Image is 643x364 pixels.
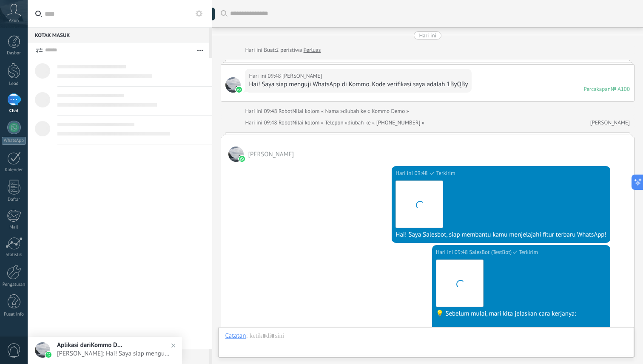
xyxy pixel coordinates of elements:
[57,341,125,349] span: Aplikasi dariKommo Demo
[469,248,512,257] span: SalesBot (TestBot)
[57,350,170,358] span: [PERSON_NAME]: Hai! Saya siap menguji WhatsApp di Kommo. Kode verifikasi saya adalah 1ByQBy
[2,225,26,230] div: Mail
[343,107,409,116] span: diubah ke « Kommo Demo »
[292,119,347,127] span: Nilai kolom « Telepon »
[279,119,292,126] span: Robot
[279,107,292,115] span: Robot
[436,169,455,178] span: Terkirim
[436,248,469,257] div: Hari ini 09:48
[249,72,282,80] div: Hari ini 09:48
[304,46,321,54] a: Perluas
[191,42,209,58] button: Lebih lanjut
[236,87,242,93] img: waba.svg
[2,197,26,203] div: Daftar
[245,107,279,116] div: Hari ini 09:48
[2,252,26,258] div: Statistik
[249,80,468,89] div: Hai! Saya siap menguji WhatsApp di Kommo. Kode verifikasi saya adalah 1ByQBy
[436,327,606,335] div: 💻 Kommo = Tampilan Agen – Profil laptop mewakili agen.
[282,72,322,80] span: Adam Mocha
[2,51,26,56] div: Dasbor
[46,352,51,358] img: waba.svg
[611,85,630,93] div: № A100
[2,312,26,317] div: Pusat Info
[245,46,321,54] div: Buat:
[590,119,630,127] a: [PERSON_NAME]
[2,167,26,173] div: Kalender
[167,339,179,352] img: close_notification.svg
[245,46,264,54] div: Hari ini
[395,169,429,178] div: Hari ini 09:48
[519,248,538,257] span: Terkirim
[28,27,209,42] div: Kotak masuk
[2,81,26,87] div: Lead
[436,310,606,318] div: 💡 Sebelum mulai, mari kita jelaskan cara kerjanya:
[395,231,606,239] div: Hai! Saya Salesbot, siap membantu kamu menjelajahi fitur terbaru WhatsApp!
[9,18,19,24] span: Akun
[419,31,436,40] div: Hari ini
[225,77,241,93] span: Adam Mocha
[28,337,182,364] a: Aplikasi dariKommo Demo[PERSON_NAME]: Hai! Saya siap menguji WhatsApp di Kommo. Kode verifikasi s...
[228,147,244,162] span: Adam Mocha
[2,282,26,288] div: Pengaturan
[2,108,26,114] div: Chat
[239,156,245,162] img: waba.svg
[276,46,302,54] span: 2 peristiwa
[246,332,247,340] span: :
[292,107,343,116] span: Nilai kolom « Nama »
[248,150,294,158] span: Adam Mocha
[583,85,610,93] div: Percakapan
[347,119,424,127] span: diubah ke « [PHONE_NUMBER] »
[2,137,26,145] div: WhatsApp
[245,119,279,127] div: Hari ini 09:48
